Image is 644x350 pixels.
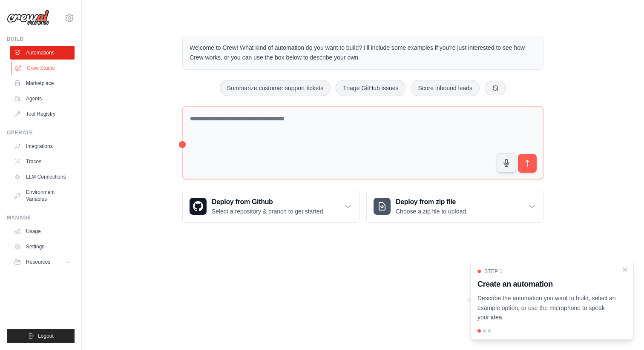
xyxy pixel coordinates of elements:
[7,214,75,221] div: Manage
[10,107,75,121] a: Tool Registry
[7,36,75,43] div: Build
[220,80,331,96] button: Summarize customer support tickets
[10,170,75,184] a: LLM Connections
[26,259,50,265] span: Resources
[411,80,480,96] button: Score inbound leads
[477,278,616,290] h3: Create an automation
[10,240,75,253] a: Settings
[38,333,54,339] span: Logout
[484,268,503,275] span: Step 1
[10,185,75,206] a: Environment Variables
[10,255,75,269] button: Resources
[212,197,325,207] h3: Deploy from Github
[621,266,628,273] button: Close walkthrough
[396,197,468,207] h3: Deploy from zip file
[336,80,405,96] button: Triage GitHub issues
[477,293,616,322] p: Describe the automation you want to build, select an example option, or use the microphone to spe...
[212,207,325,216] p: Select a repository & branch to get started.
[10,92,75,105] a: Agents
[10,225,75,238] a: Usage
[7,10,49,26] img: Logo
[10,155,75,168] a: Traces
[11,61,75,75] a: Crew Studio
[601,309,644,350] iframe: Chat Widget
[10,77,75,90] a: Marketplace
[190,43,536,63] p: Welcome to Crew! What kind of automation do you want to build? I'll include some examples if you'...
[7,129,75,136] div: Operate
[7,329,75,343] button: Logout
[10,139,75,153] a: Integrations
[10,46,75,60] a: Automations
[396,207,468,216] p: Choose a zip file to upload.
